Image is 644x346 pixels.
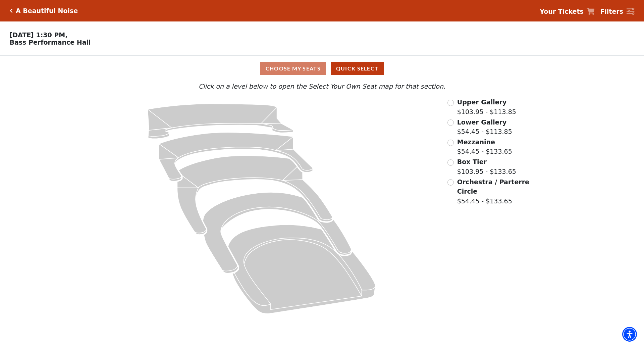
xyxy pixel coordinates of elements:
[16,7,78,15] h5: A Beautiful Noise
[457,178,529,195] span: Orchestra / Parterre Circle
[600,7,634,16] a: Filters
[457,98,507,106] span: Upper Gallery
[228,225,375,314] path: Orchestra / Parterre Circle - Seats Available: 29
[457,177,530,206] label: $54.45 - $133.65
[457,118,507,126] span: Lower Gallery
[447,100,454,106] input: Upper Gallery$103.95 - $113.85
[457,117,512,137] label: $54.45 - $113.85
[447,119,454,126] input: Lower Gallery$54.45 - $113.85
[447,179,454,186] input: Orchestra / Parterre Circle$54.45 - $133.65
[622,327,637,342] div: Accessibility Menu
[148,104,293,139] path: Upper Gallery - Seats Available: 250
[159,133,313,181] path: Lower Gallery - Seats Available: 26
[540,7,595,16] a: Your Tickets
[457,158,487,165] span: Box Tier
[540,8,584,15] strong: Your Tickets
[85,82,559,91] p: Click on a level below to open the Select Your Own Seat map for that section.
[457,97,516,116] label: $103.95 - $113.85
[457,157,516,176] label: $103.95 - $133.65
[600,8,623,15] strong: Filters
[447,140,454,146] input: Mezzanine$54.45 - $133.65
[457,138,495,146] span: Mezzanine
[447,159,454,166] input: Box Tier$103.95 - $133.65
[10,8,13,13] a: Click here to go back to filters
[331,62,384,75] button: Quick Select
[457,137,512,156] label: $54.45 - $133.65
